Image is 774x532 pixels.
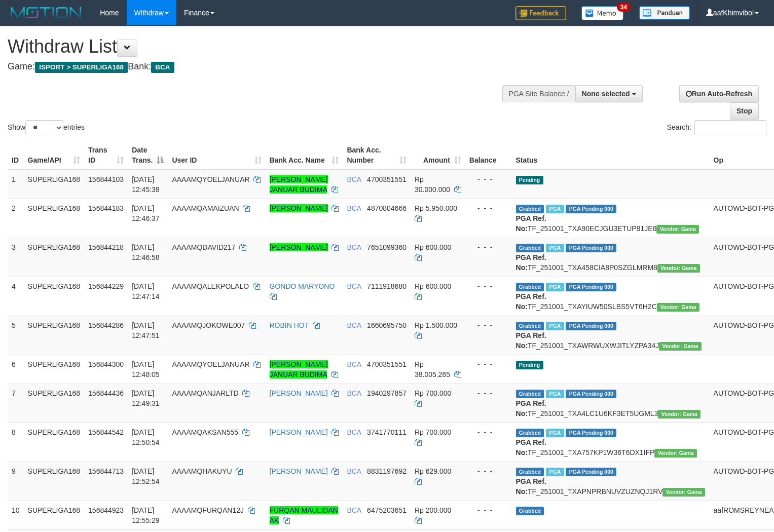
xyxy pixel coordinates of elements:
[516,292,546,311] b: PGA Ref. No:
[8,423,24,462] td: 8
[8,316,24,355] td: 5
[512,141,710,170] th: Status
[546,283,564,291] span: Marked by aafsoycanthlai
[469,359,508,369] div: - - -
[151,62,174,73] span: BCA
[132,282,160,300] span: [DATE] 12:47:14
[566,429,616,437] span: PGA Pending
[347,175,361,183] span: BCA
[8,238,24,277] td: 3
[8,141,24,170] th: ID
[347,428,361,436] span: BCA
[168,141,265,170] th: User ID: activate to sort column ascending
[270,204,328,212] a: [PERSON_NAME]
[546,244,564,252] span: Marked by aafsoycanthlai
[469,388,508,398] div: - - -
[270,360,328,378] a: [PERSON_NAME] JANUAR BUDIMA
[8,277,24,316] td: 4
[581,6,624,20] img: Button%20Memo.svg
[367,389,407,397] span: Copy 1940297857 to clipboard
[516,390,544,398] span: Grabbed
[24,355,85,384] td: SUPERLIGA168
[8,170,24,199] td: 1
[367,506,407,514] span: Copy 6475203651 to clipboard
[582,90,630,98] span: None selected
[367,467,407,475] span: Copy 8831197692 to clipboard
[25,120,63,135] select: Showentries
[516,176,543,184] span: Pending
[84,141,128,170] th: Trans ID: activate to sort column ascending
[566,205,616,213] span: PGA Pending
[88,360,124,368] span: 156844300
[730,102,759,120] a: Stop
[516,214,546,233] b: PGA Ref. No:
[654,449,697,458] span: Vendor URL: https://trx31.1velocity.biz
[667,120,766,135] label: Search:
[657,303,699,312] span: Vendor URL: https://trx31.1velocity.biz
[88,175,124,183] span: 156844103
[24,277,85,316] td: SUPERLIGA168
[469,466,508,476] div: - - -
[367,360,407,368] span: Copy 4700351551 to clipboard
[367,321,407,329] span: Copy 1660695750 to clipboard
[347,467,361,475] span: BCA
[469,505,508,515] div: - - -
[347,389,361,397] span: BCA
[270,282,335,290] a: GONDO MARYONO
[367,282,407,290] span: Copy 7111918680 to clipboard
[516,244,544,252] span: Grabbed
[516,438,546,457] b: PGA Ref. No:
[566,390,616,398] span: PGA Pending
[132,321,160,339] span: [DATE] 12:47:51
[415,204,457,212] span: Rp 5.950.000
[88,243,124,251] span: 156844218
[172,506,244,514] span: AAAAMQFURQAN12J
[516,507,544,515] span: Grabbed
[132,360,160,378] span: [DATE] 12:48:05
[88,282,124,290] span: 156844229
[367,175,407,183] span: Copy 4700351551 to clipboard
[24,238,85,277] td: SUPERLIGA168
[411,141,465,170] th: Amount: activate to sort column ascending
[546,429,564,437] span: Marked by aafsoycanthlai
[172,175,249,183] span: AAAAMQYOELJANUAR
[617,3,631,12] span: 34
[347,321,361,329] span: BCA
[575,85,643,102] button: None selected
[415,282,451,290] span: Rp 600.000
[469,427,508,437] div: - - -
[270,321,309,329] a: ROBIN HOT
[566,244,616,252] span: PGA Pending
[266,141,343,170] th: Bank Acc. Name: activate to sort column ascending
[132,243,160,261] span: [DATE] 12:46:58
[658,410,701,419] span: Vendor URL: https://trx31.1velocity.biz
[24,170,85,199] td: SUPERLIGA168
[347,506,361,514] span: BCA
[8,62,506,72] h4: Game: Bank:
[132,175,160,194] span: [DATE] 12:45:38
[24,462,85,501] td: SUPERLIGA168
[8,5,85,20] img: MOTION_logo.png
[24,199,85,238] td: SUPERLIGA168
[566,322,616,330] span: PGA Pending
[88,467,124,475] span: 156844713
[347,282,361,290] span: BCA
[88,204,124,212] span: 156844183
[270,428,328,436] a: [PERSON_NAME]
[469,242,508,252] div: - - -
[639,6,690,20] img: panduan.png
[516,283,544,291] span: Grabbed
[512,384,710,423] td: TF_251001_TXA4LC1U6KF3ET5UGML3
[516,399,546,417] b: PGA Ref. No:
[502,85,575,102] div: PGA Site Balance /
[367,243,407,251] span: Copy 7651099360 to clipboard
[88,321,124,329] span: 156844286
[172,204,239,212] span: AAAAMQAMAIZUAN
[88,389,124,397] span: 156844436
[694,120,766,135] input: Search:
[132,389,160,407] span: [DATE] 12:49:31
[172,389,238,397] span: AAAAMQANJARLTD
[132,428,160,446] span: [DATE] 12:50:54
[516,253,546,272] b: PGA Ref. No:
[415,175,450,194] span: Rp 30.000.000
